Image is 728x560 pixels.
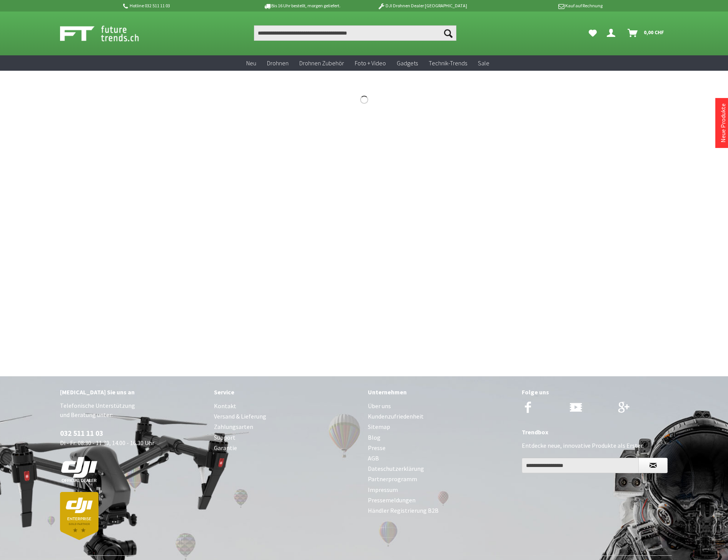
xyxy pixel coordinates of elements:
p: Bis 16 Uhr bestellt, morgen geliefert. [242,1,362,10]
button: Newsletter abonnieren [638,458,668,473]
span: Foto + Video [355,59,386,67]
span: 0,00 CHF [644,26,664,38]
a: Foto + Video [349,55,391,71]
a: Pressemeldungen [368,495,514,505]
a: Blog [368,432,514,443]
span: Drohnen Zubehör [299,59,344,67]
a: Garantie [214,443,360,453]
a: Technik-Trends [423,55,473,71]
a: Neue Produkte [719,103,727,143]
a: Sale [473,55,495,71]
span: Gadgets [397,59,418,67]
input: Produkt, Marke, Kategorie, EAN, Artikelnummer… [254,25,456,41]
a: Sitemap [368,422,514,432]
p: Entdecke neue, innovative Produkte als Erster. [522,441,668,450]
p: DJI Drohnen Dealer [GEOGRAPHIC_DATA] [362,1,482,10]
img: white-dji-schweiz-logo-official_140x140.png [60,457,99,483]
span: Neu [246,59,256,67]
a: Warenkorb [624,25,668,41]
a: Drohnen [262,55,294,71]
a: Neu [241,55,262,71]
a: Händler Registrierung B2B [368,505,514,516]
a: Meine Favoriten [585,25,601,41]
div: [MEDICAL_DATA] Sie uns an [60,387,206,397]
a: AGB [368,453,514,464]
a: 032 511 11 03 [60,429,103,438]
div: Unternehmen [368,387,514,397]
span: Technik-Trends [429,59,467,67]
a: Dein Konto [604,25,621,41]
a: Kontakt [214,401,360,411]
div: Trendbox [522,427,668,437]
input: Ihre E-Mail Adresse [522,458,639,473]
a: Zahlungsarten [214,422,360,432]
img: dji-partner-enterprise_goldLoJgYOWPUIEBO.png [60,492,99,540]
div: Service [214,387,360,397]
img: Shop Futuretrends - zur Startseite wechseln [60,24,156,43]
a: Partnerprogramm [368,474,514,484]
a: Support [214,432,360,443]
a: Kundenzufriedenheit [368,411,514,422]
a: Impressum [368,485,514,495]
p: Kauf auf Rechnung [483,1,603,10]
span: Sale [478,59,489,67]
a: Drohnen Zubehör [294,55,349,71]
a: Versand & Lieferung [214,411,360,422]
p: Hotline 032 511 11 03 [122,1,242,10]
span: Drohnen [267,59,289,67]
a: Über uns [368,401,514,411]
a: Gadgets [391,55,423,71]
div: Folge uns [522,387,668,397]
button: Suchen [440,25,456,41]
a: Presse [368,443,514,453]
a: Dateschutzerklärung [368,464,514,474]
p: Telefonische Unterstützung und Beratung unter: Di - Fr: 08:30 - 11.30, 14.00 - 16.30 Uhr [60,401,206,540]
